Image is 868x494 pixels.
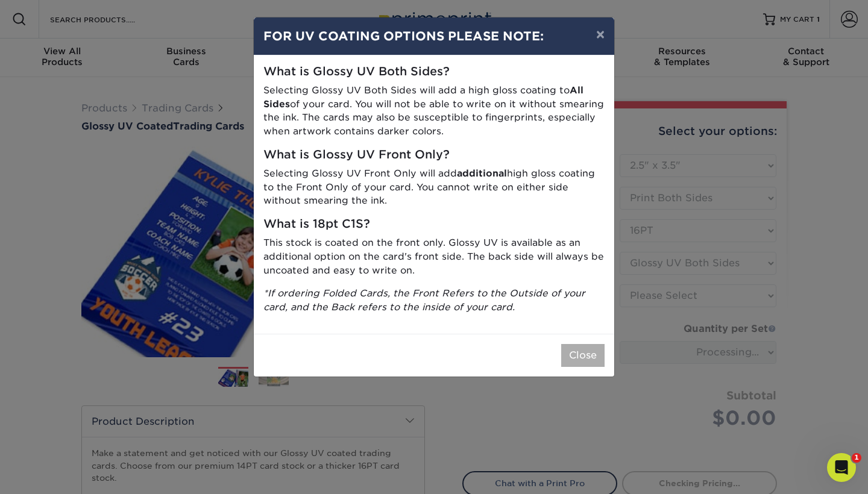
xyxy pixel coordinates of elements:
[263,148,605,162] h5: What is Glossy UV Front Only?
[263,287,585,313] i: *If ordering Folded Cards, the Front Refers to the Outside of your card, and the Back refers to t...
[561,344,605,367] button: Close
[827,453,856,482] iframe: Intercom live chat
[263,84,583,110] strong: All Sides
[457,167,507,179] strong: additional
[263,167,605,208] p: Selecting Glossy UV Front Only will add high gloss coating to the Front Only of your card. You ca...
[263,236,605,277] p: This stock is coated on the front only. Glossy UV is available as an additional option on the car...
[852,453,861,463] span: 1
[587,17,614,51] button: ×
[263,27,605,45] h4: FOR UV COATING OPTIONS PLEASE NOTE:
[263,84,605,139] p: Selecting Glossy UV Both Sides will add a high gloss coating to of your card. You will not be abl...
[263,217,605,231] h5: What is 18pt C1S?
[263,65,605,79] h5: What is Glossy UV Both Sides?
